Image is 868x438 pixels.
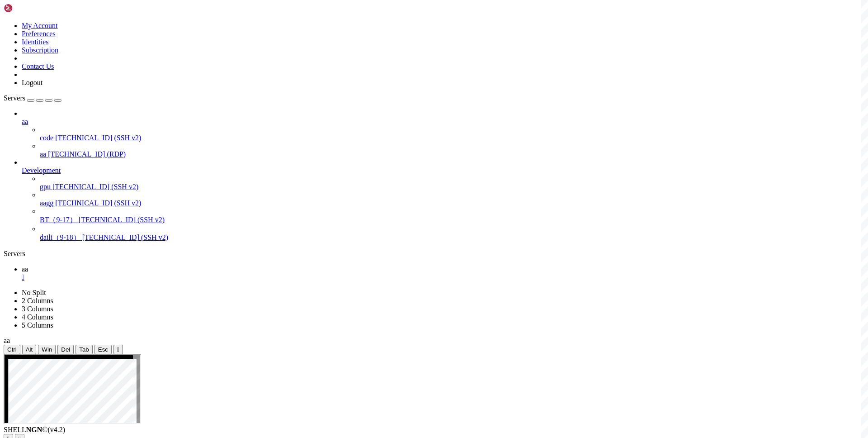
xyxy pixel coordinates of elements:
[22,321,53,329] a: 5 Columns
[22,118,864,126] a: aa
[26,346,33,353] span: Alt
[40,233,80,241] span: daili（9-18）
[40,150,864,158] a: aa [TECHNICAL_ID] (RDP)
[22,167,864,175] a: Development
[55,199,141,207] span: [TECHNICAL_ID] (SSH v2)
[57,345,74,354] button: Del
[117,346,119,353] div: 
[40,199,864,207] a: aagg [TECHNICAL_ID] (SSH v2)
[22,109,864,158] li: aa
[22,22,58,29] a: My Account
[98,346,108,353] span: Esc
[22,265,28,273] span: aa
[22,38,49,46] a: Identities
[22,46,58,54] a: Subscription
[75,345,93,354] button: Tab
[40,134,864,142] a: code [TECHNICAL_ID] (SSH v2)
[22,158,864,243] li: Development
[40,126,864,142] li: code [TECHNICAL_ID] (SSH v2)
[52,183,138,190] span: [TECHNICAL_ID] (SSH v2)
[4,426,65,433] span: SHELL ©
[40,207,864,225] li: BT（9-17） [TECHNICAL_ID] (SSH v2)
[48,150,126,158] span: [TECHNICAL_ID] (RDP)
[40,215,864,225] a: BT（9-17） [TECHNICAL_ID] (SSH v2)
[22,79,42,86] a: Logout
[48,426,66,433] span: 4.2.0
[22,289,46,296] a: No Split
[55,134,141,142] span: [TECHNICAL_ID] (SSH v2)
[40,183,51,190] span: gpu
[7,346,17,353] span: Ctrl
[40,233,864,243] a: daili（9-18） [TECHNICAL_ID] (SSH v2)
[94,345,112,354] button: Esc
[22,167,61,174] span: Development
[40,191,864,207] li: aagg [TECHNICAL_ID] (SSH v2)
[26,426,42,433] b: NGN
[40,216,77,224] span: BT（9-17）
[22,297,53,305] a: 2 Columns
[113,345,123,354] button: 
[40,199,53,207] span: aagg
[40,142,864,158] li: aa [TECHNICAL_ID] (RDP)
[40,175,864,191] li: gpu [TECHNICAL_ID] (SSH v2)
[40,183,864,191] a: gpu [TECHNICAL_ID] (SSH v2)
[61,346,70,353] span: Del
[22,62,54,70] a: Contact Us
[4,94,61,102] a: Servers
[4,345,20,354] button: Ctrl
[40,225,864,243] li: daili（9-18） [TECHNICAL_ID] (SSH v2)
[82,233,168,241] span: [TECHNICAL_ID] (SSH v2)
[40,150,46,158] span: aa
[22,118,28,125] span: aa
[22,313,53,321] a: 4 Columns
[4,94,25,102] span: Servers
[4,337,10,344] span: aa
[40,134,53,142] span: code
[4,4,56,13] img: Shellngn
[22,30,56,38] a: Preferences
[22,265,864,281] a: aa
[22,273,864,281] a: 
[42,346,52,353] span: Win
[22,305,53,313] a: 3 Columns
[79,346,89,353] span: Tab
[22,345,37,354] button: Alt
[4,250,864,258] div: Servers
[38,345,56,354] button: Win
[79,216,165,224] span: [TECHNICAL_ID] (SSH v2)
